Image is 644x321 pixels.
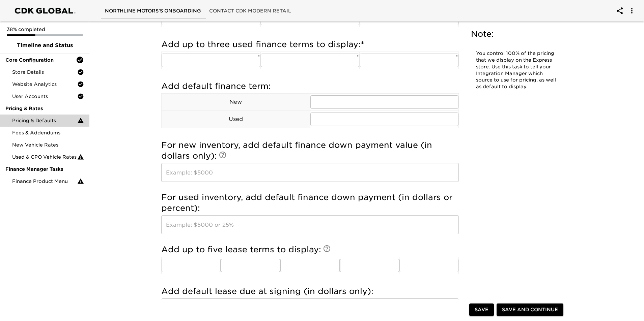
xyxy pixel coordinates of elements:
h5: Add default finance term: [161,81,459,92]
span: Used & CPO Vehicle Rates [12,154,77,160]
span: Northline Motors's Onboarding [105,7,201,15]
span: Finance Product Menu [12,178,77,185]
h5: For used inventory, add default finance down payment (in dollars or percent): [161,192,459,214]
span: Timeline and Status [5,41,84,50]
p: New [162,98,310,106]
span: Save and Continue [502,306,558,314]
p: You control 100% of the pricing that we display on the Express store. Use this task to tell your ... [476,50,557,90]
h5: Add default lease due at signing (in dollars only): [161,286,459,297]
span: Pricing & Rates [5,105,84,112]
span: New Vehicle Rates [12,141,84,148]
button: Save [469,303,494,316]
span: Save [475,306,488,314]
button: account of current user [624,3,640,19]
p: Used [162,115,310,123]
h5: For new inventory, add default finance down payment value (in dollars only): [161,140,459,161]
span: Pricing & Defaults [12,117,77,124]
span: Fees & Addendums [12,129,84,136]
span: Contact CDK Modern Retail [209,7,291,15]
h5: Add up to three used finance terms to display: [161,39,459,50]
span: Finance Manager Tasks [5,166,84,172]
input: Example: $5000 [161,163,459,182]
span: User Accounts [12,93,77,100]
button: Save and Continue [497,303,563,316]
span: Core Configuration [5,57,76,63]
span: Website Analytics [12,81,77,88]
input: Example: $3500 [161,298,459,317]
input: Example: $5000 or 25% [161,215,459,234]
h5: Add up to five lease terms to display: [161,244,459,255]
h5: Note: [471,29,562,39]
span: Store Details [12,69,77,75]
button: account of current user [612,3,628,19]
p: 38% completed [7,26,83,33]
